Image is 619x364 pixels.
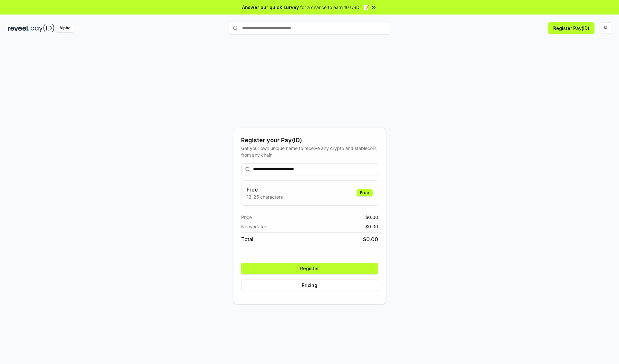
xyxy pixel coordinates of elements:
[365,214,378,221] span: $ 0.00
[365,223,378,230] span: $ 0.00
[247,186,283,193] h3: Free
[548,22,594,34] button: Register Pay(ID)
[242,4,299,11] span: Answer our quick survey
[363,235,378,243] span: $ 0.00
[31,24,54,32] img: pay_id
[300,4,369,11] span: for a chance to earn 10 USDT 📝
[241,223,267,230] span: Network fee
[357,189,373,196] div: Free
[241,214,252,221] span: Price
[56,24,74,32] div: Alpha
[241,145,378,158] div: Get your own unique name to receive any crypto and stablecoin, from any chain
[241,136,378,145] div: Register your Pay(ID)
[247,193,283,200] p: 13-25 characters
[241,280,378,291] button: Pricing
[241,263,378,274] button: Register
[241,235,253,243] span: Total
[8,24,29,32] img: reveel_dark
